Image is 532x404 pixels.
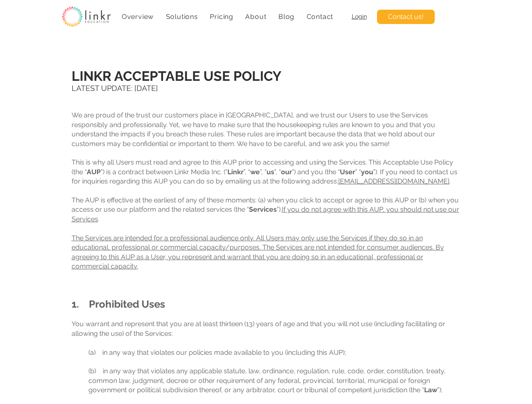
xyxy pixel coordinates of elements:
span: Blog [278,13,294,21]
a: Login [352,13,367,20]
a: Pricing [206,8,238,25]
span: Linkr [227,168,243,176]
span: LATEST UPDATE: [DATE] [72,84,158,93]
span: Services [249,205,277,213]
p: The AUP is effective at the earliest of any of these moments: (a) when you click to accept or agr... [72,196,461,224]
span: LINKR ACCEPTABLE USE POLICY [72,68,281,84]
span: If you do not agree with this AUP, you should not use our Services [72,205,459,223]
span: we [250,168,260,176]
span: 1. Prohibited Uses [72,298,165,310]
span: About [245,13,266,21]
a: Blog [274,8,299,25]
span: The Services are intended for a professional audience only. All Users may only use the Services i... [72,234,444,270]
span: Contact [307,13,334,21]
nav: Site [118,8,338,25]
p: You warrant and represent that you are at least thirteen (13) years of age and that you will not ... [72,319,461,338]
a: Contact us! [377,10,435,24]
span: you [361,168,373,176]
a: Contact [302,8,337,25]
p: (b) in any way that violates any applicable statute, law, ordinance, regulation, rule, code, orde... [88,357,461,395]
span: our [281,168,292,176]
span: User [340,168,355,176]
div: About [241,8,271,25]
span: Pricing [210,13,233,21]
span: Contact us! [388,12,423,21]
img: linkr_logo_transparentbg.png [62,6,111,27]
span: Overview [122,13,154,21]
a: Overview [118,8,158,25]
p: We are proud of the trust our customers place in [GEOGRAPHIC_DATA], and we trust our Users to use... [72,111,461,149]
p: This is why all Users must read and agree to this AUP prior to accessing and using the Services. ... [72,158,461,186]
span: us [267,168,274,176]
span: Law [424,386,437,394]
span: AUP [87,168,101,176]
a: [EMAIL_ADDRESS][DOMAIN_NAME] [338,177,449,185]
p: (a) in any way that violates our policies made available to you (including this AUP); [88,338,461,357]
div: Solutions [161,8,202,25]
span: Solutions [166,13,198,21]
